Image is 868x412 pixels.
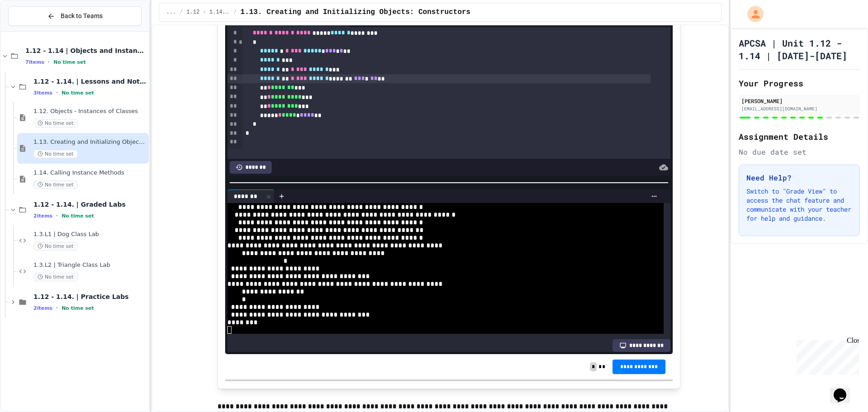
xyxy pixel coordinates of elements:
[25,47,147,55] span: 1.12 - 1.14 | Objects and Instances of Classes
[33,90,52,96] span: 3 items
[56,212,58,219] span: •
[33,180,78,189] span: No time set
[234,9,237,16] span: /
[179,9,183,16] span: /
[741,105,857,112] div: [EMAIL_ADDRESS][DOMAIN_NAME]
[33,169,147,177] span: 1.14. Calling Instance Methods
[53,59,86,65] span: No time set
[33,242,78,251] span: No time set
[33,231,147,238] span: 1.3.L1 | Dog Class Lab
[33,305,52,311] span: 2 items
[241,7,471,18] span: 1.13. Creating and Initializing Objects: Constructors
[33,261,147,269] span: 1.3.L2 | Triangle Class Lab
[739,77,860,90] h2: Your Progress
[33,138,147,146] span: 1.13. Creating and Initializing Objects: Constructors
[830,376,859,403] iframe: chat widget
[33,213,52,219] span: 2 items
[741,97,857,105] div: [PERSON_NAME]
[56,304,58,312] span: •
[739,37,860,62] h1: APCSA | Unit 1.12 - 1.14 | [DATE]-[DATE]
[738,4,766,24] div: My Account
[33,77,147,85] span: 1.12 - 1.14. | Lessons and Notes
[33,293,147,301] span: 1.12 - 1.14. | Practice Labs
[4,4,62,57] div: Chat with us now!Close
[746,172,852,183] h3: Need Help?
[48,58,50,66] span: •
[33,108,147,115] span: 1.12. Objects - Instances of Classes
[61,90,94,96] span: No time set
[25,59,44,65] span: 7 items
[56,89,58,96] span: •
[739,130,860,143] h2: Assignment Details
[33,150,78,158] span: No time set
[33,200,147,208] span: 1.12 - 1.14. | Graded Labs
[746,187,852,223] p: Switch to "Grade View" to access the chat feature and communicate with your teacher for help and ...
[739,147,860,157] div: No due date set
[187,9,230,16] span: 1.12 - 1.14. | Lessons and Notes
[793,336,859,375] iframe: chat widget
[61,11,103,21] span: Back to Teams
[166,9,176,16] span: ...
[61,213,94,219] span: No time set
[33,119,78,128] span: No time set
[33,273,78,281] span: No time set
[8,6,142,26] button: Back to Teams
[61,305,94,311] span: No time set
